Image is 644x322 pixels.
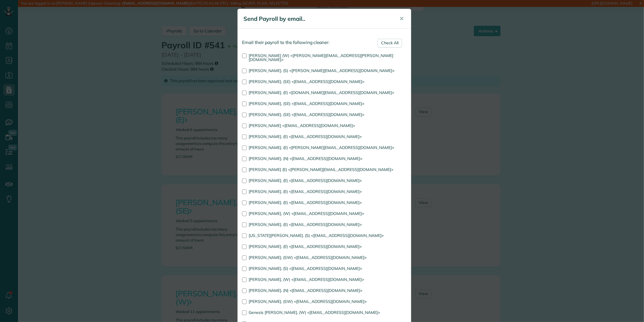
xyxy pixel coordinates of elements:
a: Check All [378,39,402,47]
span: [PERSON_NAME]. (E) <[EMAIL_ADDRESS][DOMAIN_NAME]> [249,189,362,194]
span: [PERSON_NAME]. (S) <[EMAIL_ADDRESS][DOMAIN_NAME]> [249,266,362,271]
h5: Send Payroll by email.. [243,15,391,23]
span: ✕ [399,15,404,22]
span: [PERSON_NAME] (E) <[PERSON_NAME][EMAIL_ADDRESS][DOMAIN_NAME]> [249,167,393,172]
span: [PERSON_NAME]. (N) <[EMAIL_ADDRESS][DOMAIN_NAME]> [249,156,362,161]
span: [PERSON_NAME]. (SW) <[EMAIL_ADDRESS][DOMAIN_NAME]> [249,299,367,304]
span: [PERSON_NAME]. (E) <[DOMAIN_NAME][EMAIL_ADDRESS][DOMAIN_NAME]> [249,90,394,95]
span: [PERSON_NAME] (W) <[PERSON_NAME][EMAIL_ADDRESS][PERSON_NAME][DOMAIN_NAME]> [249,53,393,62]
span: [PERSON_NAME]. (E) <[EMAIL_ADDRESS][DOMAIN_NAME]> [249,178,362,183]
h4: Email their payroll to the following cleaner: [242,40,407,45]
span: [PERSON_NAME]. (SE) <[EMAIL_ADDRESS][DOMAIN_NAME]> [249,112,364,117]
span: Genesis [PERSON_NAME]. (W) <[EMAIL_ADDRESS][DOMAIN_NAME]> [249,310,380,315]
span: [PERSON_NAME]. (S) <[PERSON_NAME][EMAIL_ADDRESS][DOMAIN_NAME]> [249,68,394,73]
span: [PERSON_NAME]. (E) <[EMAIL_ADDRESS][DOMAIN_NAME]> [249,244,362,249]
span: [US_STATE][PERSON_NAME]. (S) <[EMAIL_ADDRESS][DOMAIN_NAME]> [249,233,384,238]
span: [PERSON_NAME]. (SE) <[EMAIL_ADDRESS][DOMAIN_NAME]> [249,79,364,84]
span: [PERSON_NAME]. (E) <[PERSON_NAME][EMAIL_ADDRESS][DOMAIN_NAME]> [249,145,394,150]
span: [PERSON_NAME]. (SE) <[EMAIL_ADDRESS][DOMAIN_NAME]> [249,101,364,106]
span: [PERSON_NAME] <[EMAIL_ADDRESS][DOMAIN_NAME]> [249,123,355,128]
span: [PERSON_NAME]. (W) <[EMAIL_ADDRESS][DOMAIN_NAME]> [249,211,364,216]
span: [PERSON_NAME]. (E) <[EMAIL_ADDRESS][DOMAIN_NAME]> [249,222,362,227]
span: [PERSON_NAME]. (W) <[EMAIL_ADDRESS][DOMAIN_NAME]> [249,277,364,282]
span: [PERSON_NAME]. (N) <[EMAIL_ADDRESS][DOMAIN_NAME]> [249,288,362,293]
span: [PERSON_NAME]. (E) <[EMAIL_ADDRESS][DOMAIN_NAME]> [249,200,362,205]
span: [PERSON_NAME]. (SW) <[EMAIL_ADDRESS][DOMAIN_NAME]> [249,255,367,260]
span: [PERSON_NAME]. (E) <[EMAIL_ADDRESS][DOMAIN_NAME]> [249,134,362,139]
